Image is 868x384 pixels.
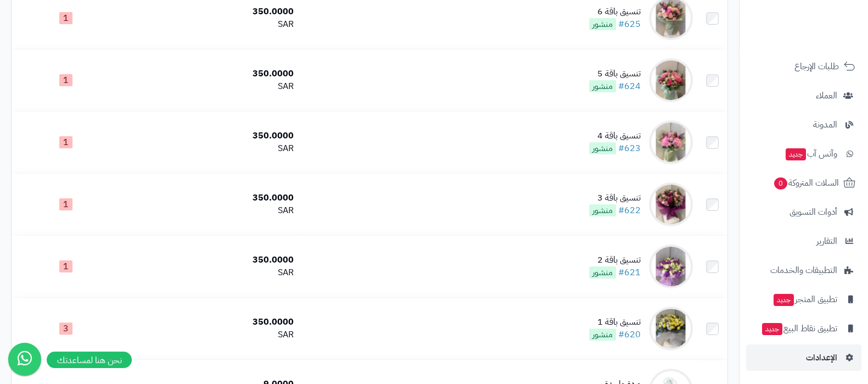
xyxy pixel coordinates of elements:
img: تنسيق باقة 5 [649,58,693,102]
span: جديد [762,323,782,335]
span: 1 [59,12,72,24]
span: 1 [59,74,72,86]
span: منشور [589,18,616,30]
a: العملاء [746,82,861,109]
img: logo-2.png [793,25,858,48]
div: 350.0000 [125,130,294,142]
div: SAR [125,266,294,279]
a: الإعدادات [746,344,861,371]
a: تطبيق المتجرجديد [746,286,861,313]
a: وآتس آبجديد [746,141,861,167]
a: #624 [618,80,641,93]
a: #625 [618,18,641,31]
span: الإعدادات [806,350,837,365]
div: SAR [125,18,294,31]
a: #621 [618,266,641,279]
a: تطبيق نقاط البيعجديد [746,315,861,342]
span: 1 [59,136,72,148]
span: العملاء [816,88,837,103]
img: تنسيق باقة 2 [649,244,693,288]
div: SAR [125,80,294,93]
div: تنسيق باقة 1 [589,316,641,329]
div: تنسيق باقة 5 [589,68,641,80]
span: 1 [59,198,72,210]
span: جديد [786,148,806,160]
div: 350.0000 [125,68,294,80]
div: 350.0000 [125,192,294,204]
img: تنسيق باقة 4 [649,120,693,164]
span: وآتس آب [785,146,837,162]
div: 350.0000 [125,316,294,329]
div: 350.0000 [125,254,294,266]
a: #623 [618,142,641,155]
div: SAR [125,204,294,217]
span: المدونة [813,117,837,132]
div: تنسيق باقة 4 [589,130,641,142]
span: منشور [589,142,616,154]
span: تطبيق المتجر [772,292,837,307]
a: المدونة [746,112,861,138]
span: السلات المتروكة [773,175,839,191]
span: 3 [59,322,72,335]
img: تنسيق باقة 1 [649,307,693,350]
a: السلات المتروكة0 [746,170,861,196]
span: أدوات التسويق [789,204,837,220]
a: #620 [618,328,641,341]
div: تنسيق باقة 6 [589,5,641,18]
a: طلبات الإرجاع [746,53,861,80]
div: تنسيق باقة 3 [589,192,641,204]
a: التطبيقات والخدمات [746,257,861,283]
span: تطبيق نقاط البيع [761,321,837,336]
span: منشور [589,266,616,279]
a: #622 [618,204,641,217]
span: طلبات الإرجاع [794,59,839,74]
span: 1 [59,260,72,272]
a: التقارير [746,228,861,254]
span: التقارير [816,233,837,249]
span: منشور [589,80,616,92]
span: جديد [774,294,794,306]
div: SAR [125,329,294,341]
img: تنسيق باقة 3 [649,182,693,226]
div: تنسيق باقة 2 [589,254,641,266]
div: 350.0000 [125,5,294,18]
span: منشور [589,329,616,341]
span: 0 [774,177,788,190]
span: التطبيقات والخدمات [770,263,837,278]
a: أدوات التسويق [746,199,861,225]
span: منشور [589,204,616,216]
div: SAR [125,142,294,155]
